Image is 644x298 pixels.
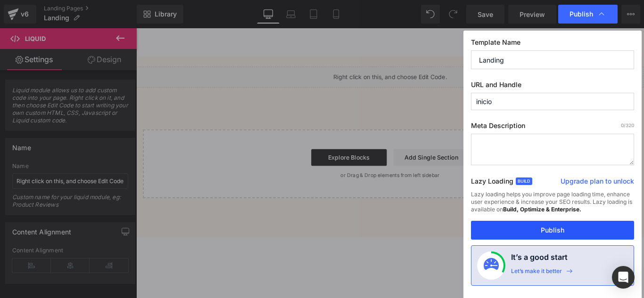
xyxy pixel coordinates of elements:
[23,162,548,169] p: or Drag & Drop elements from left sidebar
[197,136,281,154] a: Explore Blocks
[511,251,568,267] h4: It’s a good start
[612,266,635,289] div: Open Intercom Messenger
[484,258,499,273] img: onboarding-status.svg
[621,122,624,128] span: 0
[471,121,634,134] label: Meta Description
[471,38,634,50] label: Template Name
[471,175,513,191] label: Lazy Loading
[289,136,374,154] a: Add Single Section
[471,221,634,240] button: Publish
[503,206,581,213] strong: Build, Optimize & Enterprise.
[471,81,634,93] label: URL and Handle
[516,177,532,185] span: Build
[621,122,634,128] span: /320
[471,191,634,221] div: Lazy loading helps you improve page loading time, enhance user experience & increase your SEO res...
[561,177,634,190] a: Upgrade plan to unlock
[570,10,593,18] span: Publish
[511,267,562,280] div: Let’s make it better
